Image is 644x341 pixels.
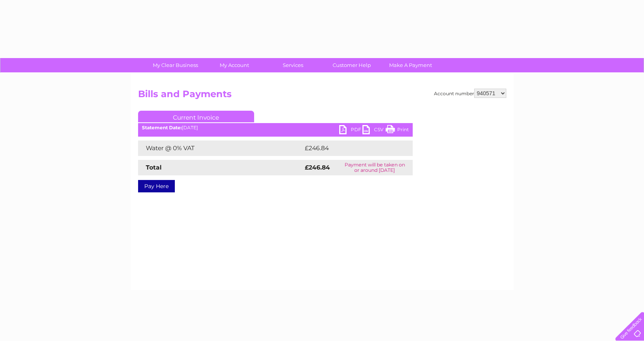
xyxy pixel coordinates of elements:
div: Account number [434,89,506,98]
td: Payment will be taken on or around [DATE] [337,160,413,175]
a: My Account [202,58,266,72]
a: Customer Help [320,58,384,72]
td: Water @ 0% VAT [138,141,303,156]
a: Print [386,125,409,136]
a: CSV [362,125,386,136]
b: Statement Date: [142,125,182,130]
strong: £246.84 [305,164,330,171]
strong: Total [146,164,162,171]
a: My Clear Business [143,58,207,72]
a: Pay Here [138,180,175,192]
a: Current Invoice [138,111,254,122]
h2: Bills and Payments [138,89,506,103]
a: Make A Payment [379,58,442,72]
div: [DATE] [138,125,413,130]
a: Services [261,58,325,72]
a: PDF [339,125,362,136]
td: £246.84 [303,141,399,156]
